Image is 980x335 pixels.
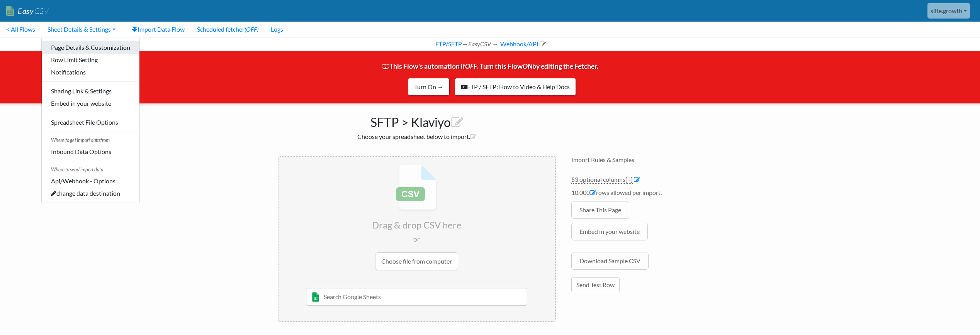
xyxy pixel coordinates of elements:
h1: SFTP > Klaviyo [278,111,556,130]
a: Send Test Row [571,277,620,292]
a: Notifications [42,66,139,78]
i: ON [523,62,532,70]
h2: Choose your spreadsheet below to import. [278,133,556,140]
a: change data destination [42,187,139,200]
a: Download Sample CSV [571,252,649,270]
a: Webhook/API [499,40,546,47]
a: EasyCSV [6,3,49,19]
a: Share This Page [571,201,629,219]
a: Scheduled fetcher(OFF) [191,22,265,37]
a: Import Data Flow [126,22,191,37]
a: Turn On → [408,78,450,96]
i: (OFF) [245,25,258,33]
a: Page Details & Customization [42,41,139,54]
a: Spreadsheet File Options [42,116,139,129]
a: FTP/SFTP [434,40,462,47]
i: OFF [465,62,477,70]
a: Inbound Data Options [42,146,139,158]
a: Embed in your website [42,97,139,110]
iframe: Drift Widget Chat Controller [941,296,971,326]
a: siite.growth [927,3,970,19]
input: Search Google Sheets [306,288,527,306]
span: [+] [625,176,633,183]
a: FTP / SFTP: How to Video & Help Docs [455,78,576,96]
i: EasyCSV → [468,40,498,47]
a: Sharing Link & Settings [42,85,139,97]
a: Row Limit Setting [42,54,139,66]
a: 53 optional columns[+] [571,176,633,184]
a: Api/Webhook - Options [42,175,139,187]
span: CSV [34,6,49,16]
a: Logs [265,22,289,37]
a: Sheet Details & Settings [41,22,122,37]
span: Where to get import data from [42,135,139,146]
h4: Import Rules & Samples [571,156,703,163]
span: This Flow's automation if . Turn this Flow by editing the Fetcher. [382,62,598,88]
a: Embed in your website [571,223,648,240]
li: 10,000 rows allowed per import. [571,188,703,201]
span: Where to send import data [42,164,139,175]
